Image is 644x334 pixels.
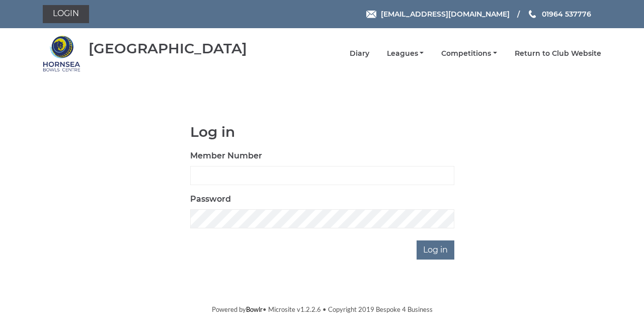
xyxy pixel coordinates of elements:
a: Return to Club Website [515,49,601,58]
label: Password [190,193,231,205]
img: Email [366,11,376,18]
a: Login [43,5,89,23]
input: Log in [417,240,454,260]
span: [EMAIL_ADDRESS][DOMAIN_NAME] [381,10,510,19]
a: Phone us 01964 537776 [527,9,591,20]
a: Diary [350,49,369,58]
a: Email [EMAIL_ADDRESS][DOMAIN_NAME] [366,9,510,20]
div: [GEOGRAPHIC_DATA] [89,41,247,56]
label: Member Number [190,150,262,162]
a: Bowlr [246,305,263,313]
a: Leagues [387,49,424,58]
span: 01964 537776 [542,10,591,19]
a: Competitions [441,49,497,58]
span: Powered by • Microsite v1.2.2.6 • Copyright 2019 Bespoke 4 Business [212,305,433,313]
h1: Log in [190,124,454,140]
img: Phone us [529,10,536,18]
img: Hornsea Bowls Centre [43,35,80,72]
